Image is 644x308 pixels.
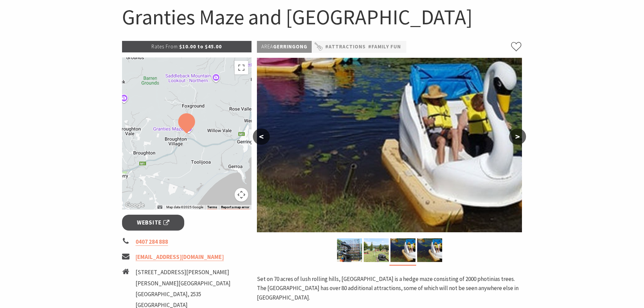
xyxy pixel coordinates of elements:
img: Google [124,201,146,210]
span: Rates From: [151,43,179,50]
span: Map data ©2025 Google [166,205,203,209]
a: #Attractions [325,43,366,51]
span: Area [261,43,273,50]
button: Keyboard shortcuts [158,205,162,210]
a: Website [122,215,185,231]
a: 0407 284 888 [136,238,168,246]
p: Gerringong [257,41,312,53]
button: < [253,128,270,145]
a: Report a map error [221,205,249,209]
img: Granties Slide [337,238,362,262]
button: Map camera controls [235,188,248,202]
button: Toggle fullscreen view [235,61,248,74]
a: #Family Fun [368,43,401,51]
button: > [509,128,526,145]
li: [PERSON_NAME][GEOGRAPHIC_DATA] [136,279,231,288]
img: Fun Park [257,58,522,232]
img: Fun Park [390,238,415,262]
li: [GEOGRAPHIC_DATA], 2535 [136,290,231,299]
img: Fun Park [417,238,442,262]
a: Open this area in Google Maps (opens a new window) [124,201,146,210]
h1: Granties Maze and [GEOGRAPHIC_DATA] [122,3,522,31]
span: Website [137,218,169,227]
p: $10.00 to $45.00 [122,41,252,52]
p: Set on 70 acres of lush rolling hills, [GEOGRAPHIC_DATA] is a hedge maze consisting of 2000 photi... [257,275,522,302]
li: [STREET_ADDRESS][PERSON_NAME] [136,268,231,277]
a: [EMAIL_ADDRESS][DOMAIN_NAME] [136,253,224,261]
a: Terms (opens in new tab) [207,205,217,209]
